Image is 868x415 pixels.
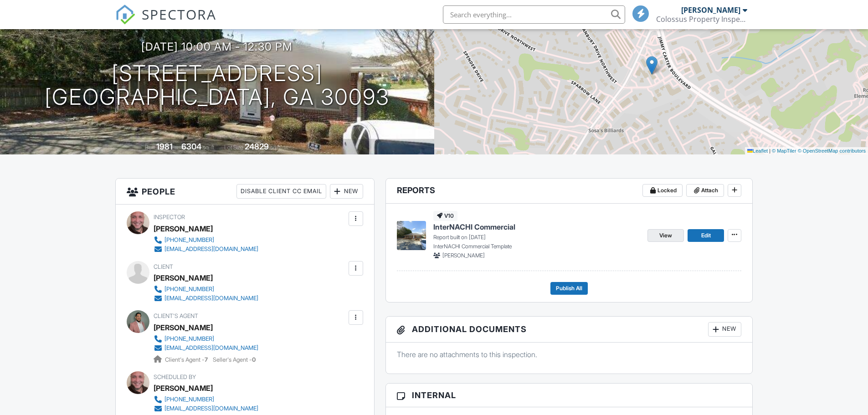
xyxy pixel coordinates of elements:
[656,15,747,24] div: Colossus Property Inspections, LLC
[443,5,625,24] input: Search everything...
[164,335,214,343] div: [PHONE_NUMBER]
[145,144,155,151] span: Built
[213,356,256,363] span: Seller's Agent -
[798,148,866,154] a: © OpenStreetMap contributors
[164,295,258,302] div: [EMAIL_ADDRESS][DOMAIN_NAME]
[386,317,753,343] h3: Additional Documents
[681,5,740,15] div: [PERSON_NAME]
[164,405,258,412] div: [EMAIL_ADDRESS][DOMAIN_NAME]
[154,381,213,395] div: [PERSON_NAME]
[164,396,214,403] div: [PHONE_NUMBER]
[181,142,201,151] div: 6304
[397,349,742,359] p: There are no attachments to this inspection.
[154,245,258,254] a: [EMAIL_ADDRESS][DOMAIN_NAME]
[154,334,258,343] a: [PHONE_NUMBER]
[747,148,768,154] a: Leaflet
[164,236,214,244] div: [PHONE_NUMBER]
[154,374,196,380] span: Scheduled By
[45,61,390,110] h1: [STREET_ADDRESS] [GEOGRAPHIC_DATA], GA 30093
[115,5,135,25] img: The Best Home Inspection Software - Spectora
[330,184,363,199] div: New
[245,142,269,151] div: 24829
[141,41,293,53] h3: [DATE] 10:00 am - 12:30 pm
[164,286,214,293] div: [PHONE_NUMBER]
[154,263,173,270] span: Client
[115,12,216,31] a: SPECTORA
[772,148,796,154] a: © MapTiler
[708,322,741,337] div: New
[154,214,185,220] span: Inspector
[769,148,770,154] span: |
[164,246,258,253] div: [EMAIL_ADDRESS][DOMAIN_NAME]
[154,343,258,353] a: [EMAIL_ADDRESS][DOMAIN_NAME]
[156,142,173,151] div: 1981
[142,5,216,24] span: SPECTORA
[270,144,282,151] span: sq.ft.
[154,285,258,294] a: [PHONE_NUMBER]
[154,404,258,413] a: [EMAIL_ADDRESS][DOMAIN_NAME]
[154,313,198,319] span: Client's Agent
[164,344,258,352] div: [EMAIL_ADDRESS][DOMAIN_NAME]
[386,384,753,407] h3: Internal
[154,395,258,404] a: [PHONE_NUMBER]
[154,294,258,303] a: [EMAIL_ADDRESS][DOMAIN_NAME]
[252,356,256,363] strong: 0
[236,184,326,199] div: Disable Client CC Email
[224,144,243,151] span: Lot Size
[154,222,213,236] div: [PERSON_NAME]
[203,144,216,151] span: sq. ft.
[154,236,258,245] a: [PHONE_NUMBER]
[205,356,208,363] strong: 7
[116,179,374,205] h3: People
[165,356,209,363] span: Client's Agent -
[154,321,213,334] a: [PERSON_NAME]
[646,56,657,75] img: Marker
[154,271,213,285] div: [PERSON_NAME]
